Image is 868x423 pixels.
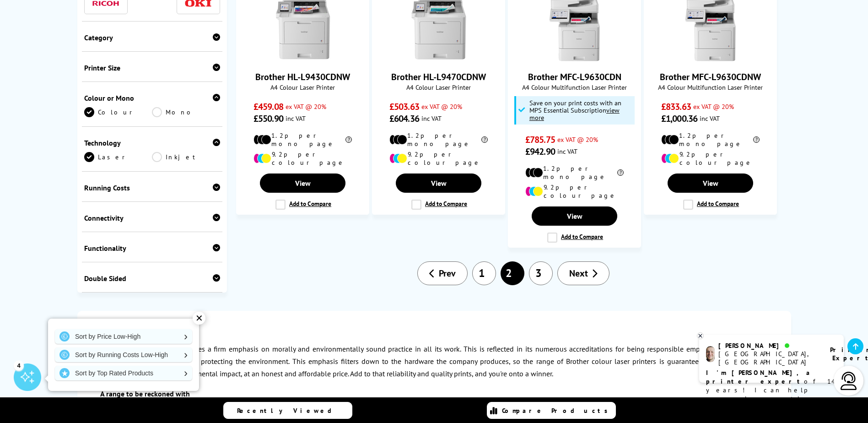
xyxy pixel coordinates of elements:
[84,183,221,192] div: Running Costs
[421,102,462,111] span: ex VAT @ 20%
[528,71,621,83] a: Brother MFC-L9630CDN
[255,71,350,83] a: Brother HL-L9430CDNW
[389,131,488,148] li: 1.2p per mono page
[55,366,192,380] a: Sort by Top Rated Products
[286,102,326,111] span: ex VAT @ 20%
[84,152,152,162] a: Laser
[84,107,152,117] a: Colour
[275,200,331,210] label: Add to Compare
[529,261,553,285] a: 3
[693,102,734,111] span: ex VAT @ 20%
[525,146,555,157] span: £942.90
[525,134,555,146] span: £785.75
[404,54,473,64] a: Brother HL-L9470CDNW
[668,174,753,193] a: View
[540,54,609,64] a: Brother MFC-L9630CDN
[260,174,345,193] a: View
[557,147,577,156] span: inc VAT
[557,261,609,285] a: Next
[253,101,283,113] span: £459.08
[661,150,760,167] li: 9.2p per colour page
[706,369,837,412] p: of 14 years! I can help you choose the right product
[389,113,419,125] span: £604.36
[661,113,697,125] span: £1,000.36
[55,347,192,362] a: Sort by Running Costs Low-High
[525,183,624,200] li: 9.2p per colour page
[92,1,119,6] img: Ricoh
[676,54,745,64] a: Brother MFC-L9630CDNW
[391,71,486,83] a: Brother HL-L9470CDNW
[100,389,768,398] h3: A range to be reckoned with
[84,93,221,103] div: Colour or Mono
[718,350,819,366] div: [GEOGRAPHIC_DATA], [GEOGRAPHIC_DATA]
[269,54,337,64] a: Brother HL-L9430CDNW
[152,107,220,117] a: Mono
[84,33,221,42] div: Category
[700,114,720,123] span: inc VAT
[377,83,500,92] span: A4 Colour Laser Printer
[529,106,620,122] u: view more
[840,372,858,390] img: user-headset-light.svg
[84,63,221,72] div: Printer Size
[84,244,221,253] div: Functionality
[513,83,636,92] span: A4 Colour Multifunction Laser Printer
[193,312,205,325] div: ✕
[718,342,819,350] div: [PERSON_NAME]
[237,407,341,415] span: Recently Viewed
[223,402,352,419] a: Recently Viewed
[84,274,221,283] div: Double Sided
[472,261,496,285] a: 1
[100,334,768,343] h3: Ethically responsible
[532,206,617,226] a: View
[253,131,352,148] li: 1.2p per mono page
[253,150,352,167] li: 9.2p per colour page
[487,402,616,419] a: Compare Products
[389,101,419,113] span: £503.63
[502,407,613,415] span: Compare Products
[100,343,768,380] p: Brother is a company that places a firm emphasis on morally and environmentally sound practice in...
[14,360,24,370] div: 4
[439,267,456,279] span: Prev
[569,267,588,279] span: Next
[152,152,220,162] a: Inkjet
[421,114,442,123] span: inc VAT
[529,98,621,122] span: Save on your print costs with an MPS Essential Subscription
[389,150,488,167] li: 9.2p per colour page
[396,174,481,193] a: View
[286,114,306,123] span: inc VAT
[649,83,772,92] span: A4 Colour Multifunction Laser Printer
[683,200,739,210] label: Add to Compare
[417,261,468,285] a: Prev
[253,113,283,125] span: £550.90
[706,369,813,385] b: I'm [PERSON_NAME], a printer expert
[84,138,221,147] div: Technology
[84,213,221,222] div: Connectivity
[661,131,760,148] li: 1.2p per mono page
[661,101,691,113] span: £833.63
[241,83,364,92] span: A4 Colour Laser Printer
[55,329,192,344] a: Sort by Price Low-High
[547,233,603,243] label: Add to Compare
[557,135,598,144] span: ex VAT @ 20%
[411,200,467,210] label: Add to Compare
[660,71,761,83] a: Brother MFC-L9630CDNW
[706,346,715,362] img: ashley-livechat.png
[525,164,624,181] li: 1.2p per mono page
